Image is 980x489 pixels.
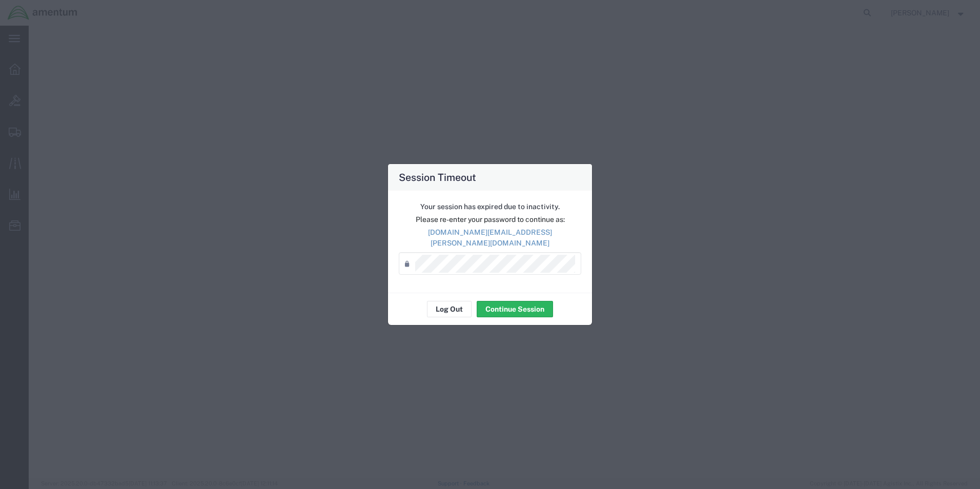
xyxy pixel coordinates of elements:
p: Please re-enter your password to continue as: [399,214,581,225]
h4: Session Timeout [399,170,476,185]
p: Your session has expired due to inactivity. [399,201,581,212]
p: [DOMAIN_NAME][EMAIL_ADDRESS][PERSON_NAME][DOMAIN_NAME] [399,227,581,249]
button: Continue Session [477,301,553,317]
button: Log Out [427,301,472,317]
